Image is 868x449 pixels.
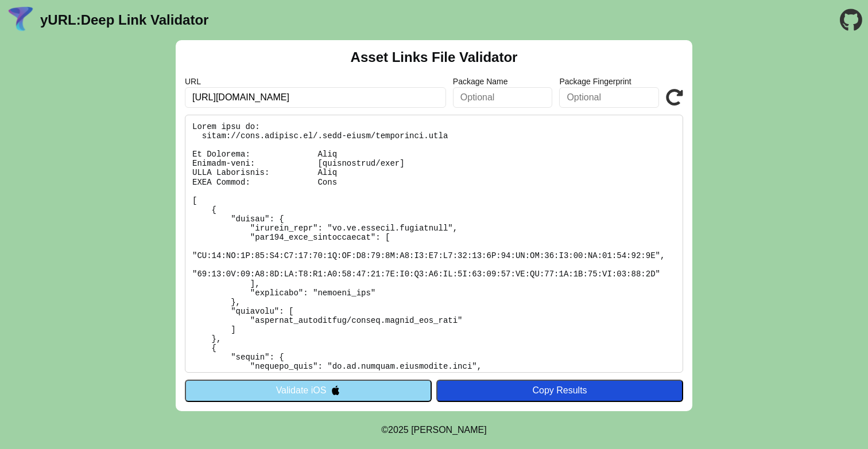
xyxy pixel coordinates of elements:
img: appleIcon.svg [331,385,340,395]
a: yURL:Deep Link Validator [40,12,208,28]
span: 2025 [388,425,409,435]
label: Package Name [453,77,553,86]
input: Optional [453,87,553,108]
button: Validate iOS [185,380,432,401]
input: Required [185,87,446,108]
footer: © [381,411,486,449]
pre: Lorem ipsu do: sitam://cons.adipisc.el/.sedd-eiusm/temporinci.utla Et Dolorema: Aliq Enimadm-veni... [185,115,683,373]
label: Package Fingerprint [559,77,659,86]
h2: Asset Links File Validator [351,49,518,65]
img: yURL Logo [6,5,36,35]
label: URL [185,77,446,86]
div: Copy Results [442,385,677,396]
button: Copy Results [436,380,683,401]
input: Optional [559,87,659,108]
a: Michael Ibragimchayev's Personal Site [411,425,487,435]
